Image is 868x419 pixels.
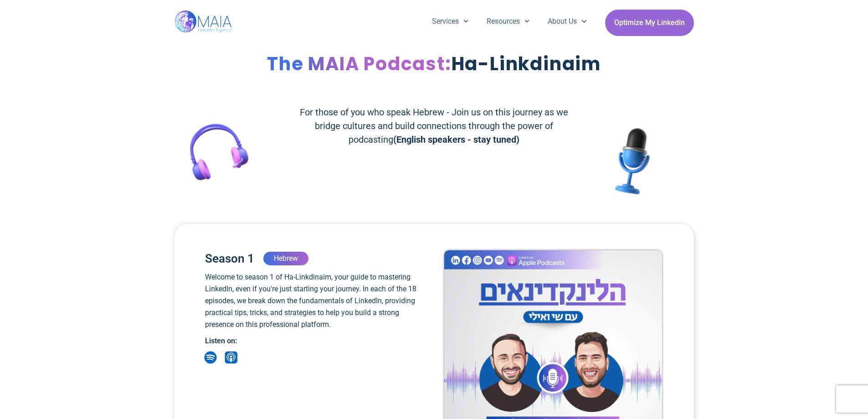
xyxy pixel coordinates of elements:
a: Optimize My Linkedin [605,10,694,36]
h2: Hebrew [274,253,298,264]
h2: For those of you who speak Hebrew - Join us on this journey as we bridge cultures and build conne... [288,105,580,146]
a: About Us [539,10,596,33]
h2: Welcome to season 1 of Ha-Linkdinaim, your guide to mastering LinkedIn, even if you're just start... [205,271,425,331]
strong: (English speakers - stay tuned) [393,134,519,145]
h1: Ha-Linkdinaim [175,50,694,78]
nav: Menu [423,10,596,33]
span: Optimize My Linkedin [614,14,685,31]
h2: Listen on: [205,335,425,347]
h2: Season 1 [205,250,254,267]
a: Services [423,10,478,33]
a: Resources [478,10,539,33]
span: The MAIA Podcast: [267,51,452,77]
